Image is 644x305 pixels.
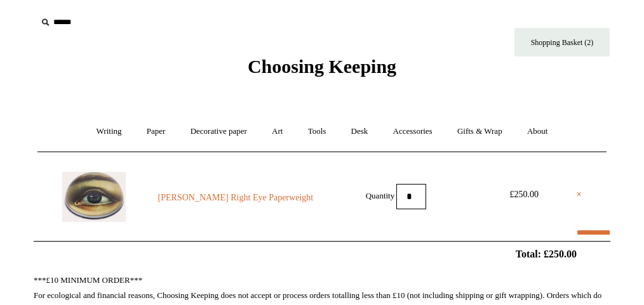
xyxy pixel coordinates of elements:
[179,115,258,148] a: Decorative paper
[382,115,444,148] a: Accessories
[495,187,553,202] div: £250.00
[297,115,338,148] a: Tools
[446,115,514,148] a: Gifts & Wrap
[366,190,395,200] label: Quantity
[260,115,294,148] a: Art
[577,187,582,202] a: ×
[248,56,396,77] span: Choosing Keeping
[248,66,396,75] a: Choosing Keeping
[4,248,640,260] h2: Total: £250.00
[516,115,560,148] a: About
[149,190,322,205] a: [PERSON_NAME] Right Eye Paperweight
[62,172,126,222] img: John Derian Right Eye Paperweight
[135,115,177,148] a: Paper
[85,115,133,148] a: Writing
[340,115,380,148] a: Desk
[514,28,610,56] a: Shopping Basket (2)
